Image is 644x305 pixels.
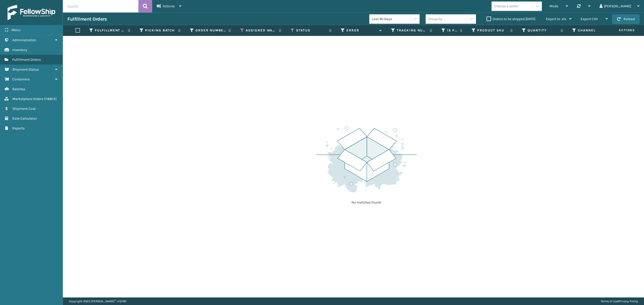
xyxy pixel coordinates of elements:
[95,28,125,33] label: Fulfillment Order Id
[12,58,41,62] span: Fulfillment Orders
[12,87,25,91] span: Batches
[528,28,558,33] label: Quantity
[578,28,608,33] label: Channel
[494,4,518,9] div: Choose a seller
[44,97,57,101] span: ( 116814 )
[581,17,598,21] span: Export CSV
[428,16,442,22] div: Group by
[603,26,638,34] span: Actions
[8,5,55,20] img: logo
[12,67,39,72] span: Shipment Status
[346,28,377,33] label: Error
[163,4,175,8] span: Actions
[601,297,638,305] div: |
[67,16,107,22] h3: Fulfillment Orders
[12,77,30,81] span: Containers
[601,299,618,303] a: Terms of Use
[546,17,566,21] span: Export to .xls
[447,28,457,33] label: Is Prime
[549,4,558,8] span: Mode
[246,28,276,33] label: Assigned Warehouse
[12,97,43,101] span: Marketplace Orders
[619,299,638,303] a: Privacy Policy
[477,28,508,33] label: Product SKU
[69,297,127,305] p: Copyright 2023 [PERSON_NAME]™ v 1.0.187
[372,16,411,22] div: Last 90 Days
[145,28,176,33] label: Picking Batch
[397,28,427,33] label: Tracking Number
[296,28,327,33] label: Status
[195,28,226,33] label: Order Number
[12,126,25,130] span: Reports
[612,15,639,24] button: Reload
[12,28,20,32] span: Menu
[12,48,27,52] span: Inventory
[487,17,535,21] label: Orders to be shipped [DATE]
[12,116,37,121] span: Rate Calculator
[12,38,36,42] span: Administration
[12,107,36,111] span: Shipment Cost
